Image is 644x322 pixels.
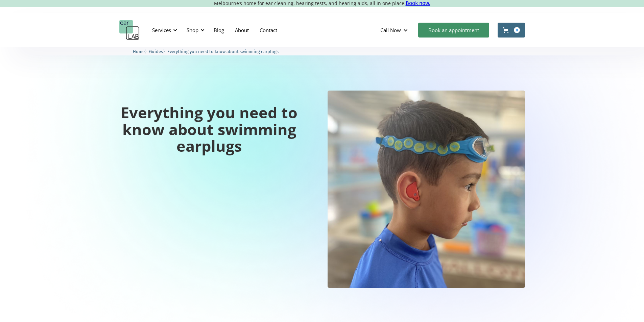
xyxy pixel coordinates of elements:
[119,20,140,40] a: home
[149,49,163,54] span: Guides
[148,20,179,40] div: Services
[498,23,525,38] a: Open cart
[149,48,167,55] li: 〉
[183,20,207,40] div: Shop
[418,23,489,38] a: Book an appointment
[133,48,145,54] a: Home
[167,48,279,54] a: Everything you need to know about swimming earplugs
[514,27,520,33] div: 0
[380,27,401,33] div: Call Now
[375,20,415,40] div: Call Now
[133,48,149,55] li: 〉
[152,27,171,33] div: Services
[149,48,163,54] a: Guides
[230,20,254,40] a: About
[187,27,198,33] div: Shop
[328,91,525,288] img: Everything you need to know about swimming earplugs
[167,49,279,54] span: Everything you need to know about swimming earplugs
[119,104,299,154] h1: Everything you need to know about swimming earplugs
[208,20,230,40] a: Blog
[133,49,145,54] span: Home
[254,20,283,40] a: Contact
